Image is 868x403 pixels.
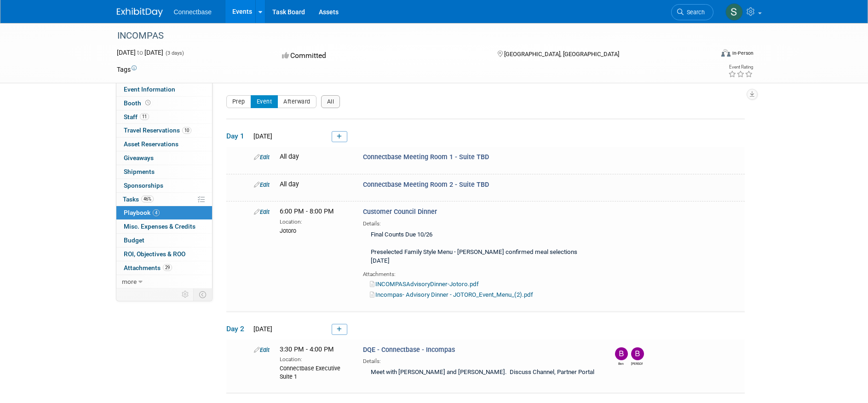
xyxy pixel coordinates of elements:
[226,95,251,108] button: Prep
[116,83,212,96] a: Event Information
[226,131,249,141] span: Day 1
[116,138,212,151] a: Asset Reservations
[123,196,154,203] span: Tasks
[280,226,349,235] div: Jotoro
[193,288,212,300] td: Toggle Event Tabs
[615,347,628,360] img: Ben Edmond
[124,223,195,230] span: Misc. Expenses & Credits
[116,97,212,110] a: Booth
[280,207,334,215] span: 6:00 PM - 8:00 PM
[280,180,299,188] span: All day
[117,49,163,56] span: [DATE] [DATE]
[370,291,533,298] a: Incompas- Advisory Dinner - JOTORO_Event_Menu_(2).pdf
[124,209,160,216] span: Playbook
[124,140,178,148] span: Asset Reservations
[124,236,144,244] span: Budget
[114,28,700,44] div: INCOMPAS
[684,9,705,16] span: Search
[124,113,149,121] span: Staff
[116,165,212,178] a: Shipments
[116,193,212,206] a: Tasks46%
[153,209,160,216] span: 4
[163,264,172,271] span: 29
[280,153,299,161] span: All day
[251,132,272,140] span: [DATE]
[363,228,599,269] div: Final Counts Due 10/26 Preselected Family Style Menu - [PERSON_NAME] confirmed meal selections [D...
[721,49,730,57] img: Format-Inperson.png
[116,248,212,261] a: ROI, Objectives & ROO
[140,113,149,120] span: 11
[363,208,437,216] span: Customer Council Dinner
[277,95,316,108] button: Afterward
[254,154,270,161] a: Edit
[124,86,175,93] span: Event Information
[280,363,349,381] div: Connectbase Executive Suite 1
[122,278,137,285] span: more
[363,346,455,354] span: DQE - Connectbase - Incompas
[370,281,479,288] a: INCOMPASAdvisoryDinner-Jotoro.pdf
[728,65,753,69] div: Event Rating
[321,95,340,108] button: All
[124,250,185,258] span: ROI, Objectives & ROO
[251,95,278,108] button: Event
[182,127,191,134] span: 10
[124,264,172,271] span: Attachments
[117,65,137,74] td: Tags
[226,324,249,334] span: Day 2
[141,196,154,202] span: 46%
[279,48,483,64] div: Committed
[504,51,619,58] span: [GEOGRAPHIC_DATA], [GEOGRAPHIC_DATA]
[117,8,163,17] img: ExhibitDay
[280,354,349,363] div: Location:
[116,110,212,124] a: Staff11
[124,168,155,175] span: Shipments
[124,154,154,161] span: Giveaways
[116,220,212,233] a: Misc. Expenses & Credits
[631,360,643,366] div: Brian Maggiacomo
[725,3,743,21] img: Stephanie Bird
[174,8,212,16] span: Connectbase
[363,217,599,228] div: Details:
[165,50,184,56] span: (3 days)
[363,153,489,161] span: Connectbase Meeting Room 1 - Suite TBD
[671,4,713,20] a: Search
[116,151,212,165] a: Giveaways
[116,275,212,288] a: more
[124,99,152,107] span: Booth
[280,217,349,226] div: Location:
[254,346,270,353] a: Edit
[124,127,191,134] span: Travel Reservations
[178,288,194,300] td: Personalize Event Tab Strip
[136,49,144,56] span: to
[631,347,644,360] img: Brian Maggiacomo
[144,99,152,106] span: Booth not reserved yet
[116,234,212,247] a: Budget
[615,360,627,366] div: Ben Edmond
[659,48,754,62] div: Event Format
[116,124,212,137] a: Travel Reservations10
[363,365,599,380] div: Meet with [PERSON_NAME] and [PERSON_NAME]. Discuss Channel, Partner Portal
[116,261,212,275] a: Attachments29
[124,182,163,189] span: Sponsorships
[116,206,212,219] a: Playbook4
[280,345,334,353] span: 3:30 PM - 4:00 PM
[363,269,599,278] div: Attachments:
[732,50,753,57] div: In-Person
[363,181,489,189] span: Connectbase Meeting Room 2 - Suite TBD
[363,355,599,365] div: Details:
[254,181,270,188] a: Edit
[251,325,272,333] span: [DATE]
[116,179,212,192] a: Sponsorships
[254,208,270,215] a: Edit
